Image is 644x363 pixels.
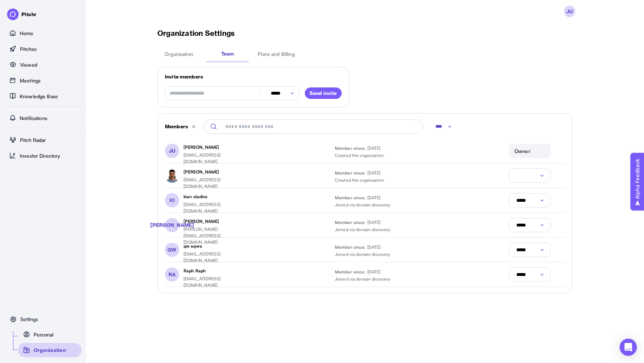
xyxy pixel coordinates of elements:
[367,269,381,275] p: [DATE]
[620,339,637,356] div: Open Intercom Messenger
[335,219,366,226] p: Member since:
[335,177,396,183] p: Created the organizaiton
[34,331,53,338] p: Personal
[9,114,17,122] img: Notifications
[4,111,82,125] a: NotificationsNotifications
[20,29,34,37] p: Home
[367,145,381,152] p: [DATE]
[184,177,212,190] p: [EMAIL_ADDRESS][DOMAIN_NAME]
[566,7,573,16] p: JU
[184,251,212,264] p: [EMAIL_ADDRESS][DOMAIN_NAME]
[367,244,381,250] p: [DATE]
[165,123,188,130] p: Members
[20,92,58,100] p: Knowledge Base
[209,122,218,131] img: svg%3e
[4,26,82,40] a: HomeHome
[9,135,17,144] img: Pitch Radar
[184,152,212,165] p: [EMAIL_ADDRESS][DOMAIN_NAME]
[9,92,17,100] img: Knowledge Base
[169,270,176,279] p: RA
[335,145,366,152] p: Member since:
[20,136,46,144] p: Pitch Radar
[9,44,17,53] img: Pitches
[20,45,36,53] p: Pitches
[18,343,82,357] a: OrganizationOrganization
[335,244,366,250] p: Member since:
[20,152,60,159] p: Investor Directory
[150,221,194,229] p: [PERSON_NAME]
[4,42,82,56] a: PitchesPitches
[335,276,396,282] p: Joined via domain discovery
[4,73,82,87] a: MeetingsMeetings
[184,243,219,249] p: qw eqwe
[9,342,18,356] img: svg%3e
[165,73,342,81] p: Invite members
[9,29,17,37] img: Home
[184,201,212,214] p: [EMAIL_ADDRESS][DOMAIN_NAME]
[335,251,396,258] p: Joined via domain discovery
[22,330,31,339] img: Personal
[9,60,17,69] img: Viewed
[169,147,175,155] p: JU
[20,316,38,323] p: Settings
[258,50,294,58] p: Plans and Billing
[367,195,381,201] p: [DATE]
[335,170,366,176] p: Member since:
[184,144,219,151] p: [PERSON_NAME]
[21,11,36,18] p: Pitchr
[4,148,82,163] a: Investor DirectoryInvestor Directory
[305,87,342,99] button: Send invite
[34,347,66,354] p: Organization
[20,77,40,84] p: Meetings
[184,276,212,288] p: [EMAIL_ADDRESS][DOMAIN_NAME]
[20,61,37,68] p: Viewed
[192,123,195,130] p: 6
[9,315,18,324] img: Settings
[184,226,212,245] p: [PERSON_NAME][EMAIL_ADDRESS][DOMAIN_NAME]
[309,90,337,97] p: Send invite
[9,329,18,342] img: svg%3e
[22,346,31,354] img: Organization
[7,9,18,20] img: AVATAR-1750510980567.jpg
[18,327,82,341] a: PersonalPersonal
[4,57,82,72] a: ViewedViewed
[184,268,219,274] p: Raph Raph
[184,194,219,200] p: kian oladive
[367,219,381,226] p: [DATE]
[514,147,530,155] p: Owner
[4,89,82,103] a: Knowledge BaseKnowledge Base
[335,195,366,201] p: Member since:
[165,168,179,183] img: AVATAR-1750510964007.jpg
[335,226,396,233] p: Joined via domain discovery
[20,114,47,122] p: Notifications
[335,152,396,159] p: Created the organizaiton
[184,218,219,225] p: [PERSON_NAME]
[4,313,82,326] button: SettingsSettings
[170,196,175,205] p: KI
[367,170,381,176] p: [DATE]
[167,245,176,254] p: QW
[4,133,82,147] a: Pitch RadarPitch Radar
[335,202,396,208] p: Joined via domain discovery
[184,169,219,175] p: [PERSON_NAME]
[9,151,17,160] img: Investor Directory
[150,29,580,38] p: Organization Settings
[165,50,193,58] p: Organization
[221,50,234,58] p: Team
[335,269,366,275] p: Member since:
[9,76,17,85] img: Meetings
